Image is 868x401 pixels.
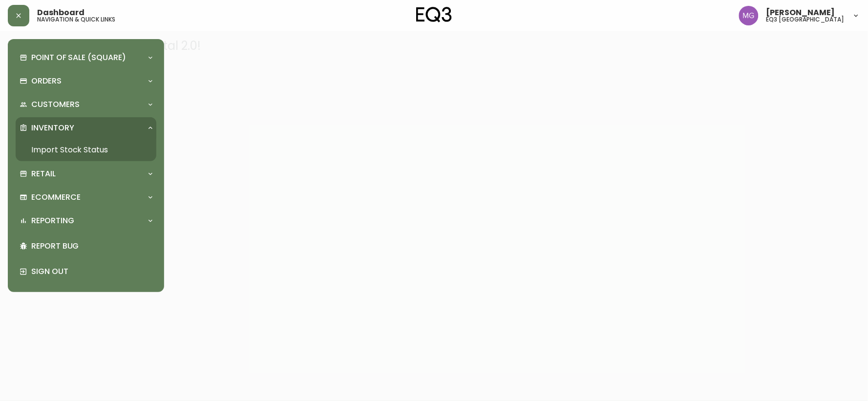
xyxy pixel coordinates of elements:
[16,233,156,259] div: Report Bug
[766,17,845,22] h5: eq3 [GEOGRAPHIC_DATA]
[31,52,126,63] p: Point of Sale (Square)
[31,169,56,179] p: Retail
[16,163,156,185] div: Retail
[16,139,156,161] a: Import Stock Status
[31,123,74,133] p: Inventory
[16,259,156,284] div: Sign Out
[16,210,156,232] div: Reporting
[766,9,835,17] span: [PERSON_NAME]
[16,70,156,92] div: Orders
[416,7,452,22] img: logo
[31,241,152,252] p: Report Bug
[16,47,156,68] div: Point of Sale (Square)
[31,76,62,86] p: Orders
[16,117,156,139] div: Inventory
[37,9,85,17] span: Dashboard
[31,215,74,226] p: Reporting
[31,266,152,277] p: Sign Out
[37,17,115,22] h5: navigation & quick links
[16,187,156,208] div: Ecommerce
[31,99,80,110] p: Customers
[16,94,156,115] div: Customers
[31,192,81,203] p: Ecommerce
[739,6,759,25] img: de8837be2a95cd31bb7c9ae23fe16153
